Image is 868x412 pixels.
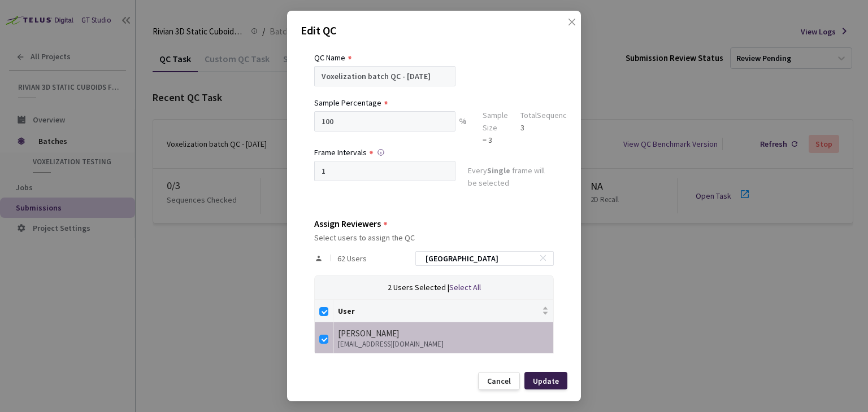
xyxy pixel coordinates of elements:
[314,161,455,181] input: Enter frame interval
[487,165,510,176] strong: Single
[567,17,576,49] span: close
[314,111,455,132] input: e.g. 10
[419,252,539,265] input: Search
[314,51,345,64] div: QC Name
[333,300,554,322] th: User
[556,17,574,36] button: Close
[314,97,381,109] div: Sample Percentage
[314,146,367,159] div: Frame Intervals
[520,109,575,121] div: Total Sequences
[483,109,508,134] div: Sample Size
[487,376,511,385] div: Cancel
[533,376,559,385] div: Update
[301,22,567,39] p: Edit QC
[338,327,549,340] div: [PERSON_NAME]
[314,218,381,229] div: Assign Reviewers
[314,233,554,242] div: Select users to assign the QC
[388,282,449,292] span: 2 Users Selected |
[338,340,549,348] div: [EMAIL_ADDRESS][DOMAIN_NAME]
[483,134,508,146] div: = 3
[449,282,481,292] span: Select All
[468,164,554,191] div: Every frame will be selected
[337,254,367,263] span: 62 Users
[455,111,470,146] div: %
[338,306,540,315] span: User
[520,121,575,134] div: 3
